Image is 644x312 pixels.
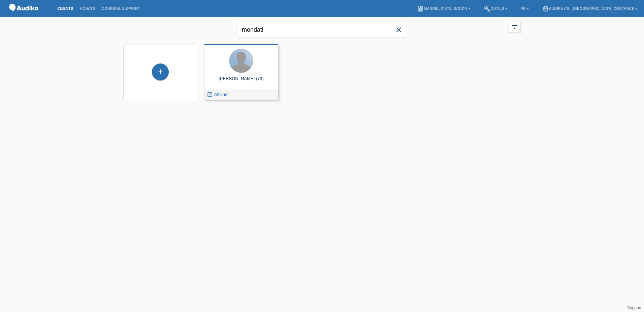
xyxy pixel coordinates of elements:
a: bookManuel d’utilisation ▾ [414,6,474,10]
a: Achats [76,6,98,10]
div: [PERSON_NAME] (73) [210,76,273,87]
input: Recherche... [238,22,406,38]
i: close [395,26,403,34]
a: Clients [54,6,76,10]
i: build [484,5,490,12]
a: Courriel Support [98,6,143,10]
a: FR ▾ [517,6,532,10]
i: account_circle [542,5,549,12]
i: book [417,5,424,12]
i: filter_list [511,23,518,31]
a: Support [627,306,641,310]
a: buildOutils ▾ [480,6,510,10]
a: account_circleAudika AG - [GEOGRAPHIC_DATA] Coutance ▾ [539,6,641,10]
i: launch [207,92,213,98]
div: Enregistrer le client [152,66,168,78]
span: Afficher [214,92,229,97]
a: POS — MF Group [7,13,40,18]
a: launch Afficher [207,92,229,97]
